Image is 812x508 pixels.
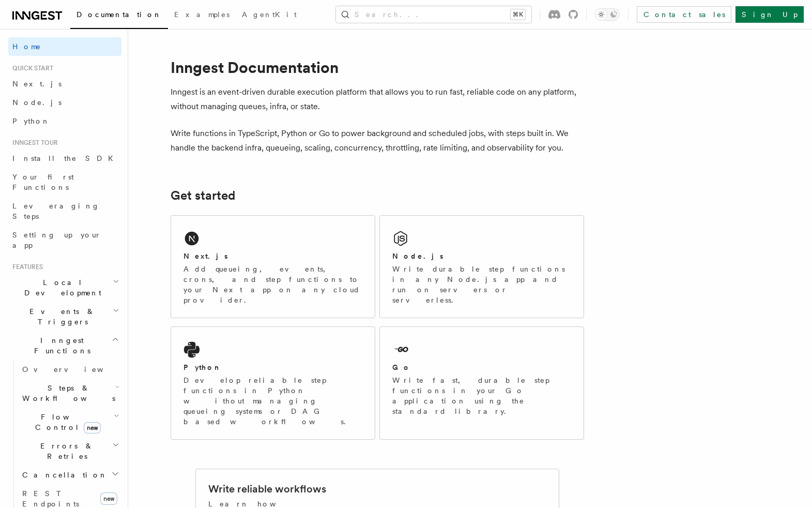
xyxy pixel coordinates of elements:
span: Local Development [8,277,113,298]
span: Inngest Functions [8,335,112,356]
a: Examples [168,3,236,28]
button: Steps & Workflows [18,379,121,408]
span: Your first Functions [12,173,74,191]
h2: Next.js [183,251,228,261]
a: Your first Functions [8,168,121,197]
span: Flow Control [18,412,114,432]
a: Sign Up [736,6,804,23]
h2: Python [183,362,222,372]
span: Overview [22,365,129,373]
button: Local Development [8,273,121,302]
span: Next.js [12,80,62,88]
p: Inngest is an event-driven durable execution platform that allows you to run fast, reliable code ... [171,85,584,114]
p: Add queueing, events, crons, and step functions to your Next app on any cloud provider. [183,264,362,305]
h2: Write reliable workflows [208,482,326,496]
button: Inngest Functions [8,331,121,360]
a: Install the SDK [8,149,121,168]
span: Documentation [76,10,162,19]
a: AgentKit [236,3,303,28]
a: Python [8,112,121,130]
p: Write fast, durable step functions in your Go application using the standard library. [392,375,571,416]
a: Next.jsAdd queueing, events, crons, and step functions to your Next app on any cloud provider. [171,215,375,318]
a: Node.jsWrite durable step functions in any Node.js app and run on servers or serverless. [379,215,584,318]
button: Errors & Retries [18,437,121,466]
span: Node.js [12,98,62,107]
span: REST Endpoints [22,489,79,508]
a: GoWrite fast, durable step functions in your Go application using the standard library. [379,326,584,440]
a: Get started [171,188,235,203]
a: Leveraging Steps [8,197,121,226]
p: Develop reliable step functions in Python without managing queueing systems or DAG based workflows. [183,375,362,427]
span: Features [8,263,43,271]
button: Flow Controlnew [18,408,121,437]
span: Python [12,117,50,125]
p: Write durable step functions in any Node.js app and run on servers or serverless. [392,264,571,305]
a: Node.js [8,93,121,112]
span: Events & Triggers [8,306,113,327]
h2: Node.js [392,251,443,261]
button: Cancellation [18,466,121,484]
span: Examples [174,10,229,19]
span: Steps & Workflows [18,383,115,404]
span: Errors & Retries [18,441,112,461]
span: new [100,492,117,505]
h1: Inngest Documentation [171,58,584,77]
span: Home [12,41,41,52]
a: Documentation [70,3,168,29]
span: new [84,422,101,434]
h2: Go [392,362,411,372]
span: Cancellation [18,470,108,480]
a: Overview [18,360,121,379]
p: Write functions in TypeScript, Python or Go to power background and scheduled jobs, with steps bu... [171,126,584,155]
span: Quick start [8,64,53,72]
a: Home [8,37,121,56]
kbd: ⌘K [511,9,525,20]
button: Toggle dark mode [595,8,620,21]
span: Leveraging Steps [12,202,100,220]
a: Contact sales [637,6,731,23]
a: Setting up your app [8,226,121,255]
span: Install the SDK [12,154,119,162]
button: Search...⌘K [336,6,531,23]
span: AgentKit [242,10,297,19]
span: Setting up your app [12,231,101,249]
span: Inngest tour [8,139,58,147]
a: Next.js [8,74,121,93]
button: Events & Triggers [8,302,121,331]
a: PythonDevelop reliable step functions in Python without managing queueing systems or DAG based wo... [171,326,375,440]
